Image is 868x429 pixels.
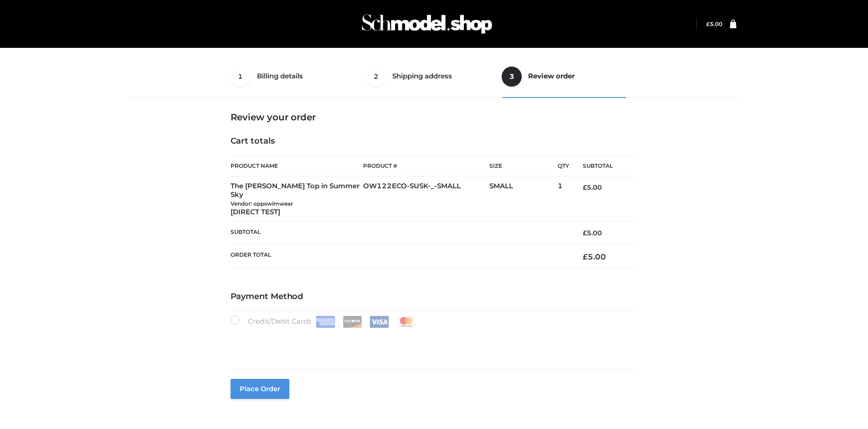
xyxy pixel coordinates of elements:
img: Discover [343,316,362,328]
span: £ [583,183,587,191]
th: Subtotal [569,156,637,176]
img: Visa [370,316,389,328]
th: Qty [558,155,569,176]
a: £5.00 [706,21,722,27]
bdi: 5.00 [583,183,602,191]
h4: Cart totals [231,136,638,146]
td: 1 [558,176,569,222]
td: OW122ECO-SUSK-_-SMALL [363,176,489,222]
th: Product Name [231,155,364,176]
span: £ [583,252,588,261]
th: Subtotal [231,222,570,244]
th: Product # [363,155,489,176]
label: Credit/Debit Cards [231,315,417,328]
bdi: 5.00 [583,229,602,237]
td: The [PERSON_NAME] Top in Summer Sky [DIRECT TEST] [231,176,364,222]
button: Place order [231,379,289,399]
span: £ [706,21,710,27]
bdi: 5.00 [706,21,722,27]
bdi: 5.00 [583,252,606,261]
iframe: Secure payment input frame [229,326,636,359]
img: Amex [316,316,335,328]
td: SMALL [489,176,558,222]
img: Schmodel Admin 964 [359,6,495,42]
img: Mastercard [396,316,416,328]
th: Order Total [231,244,570,269]
h3: Review your order [231,112,638,123]
small: Vendor: oppswimwear [231,200,293,207]
h4: Payment Method [231,292,638,302]
span: £ [583,229,587,237]
th: Size [489,156,553,176]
